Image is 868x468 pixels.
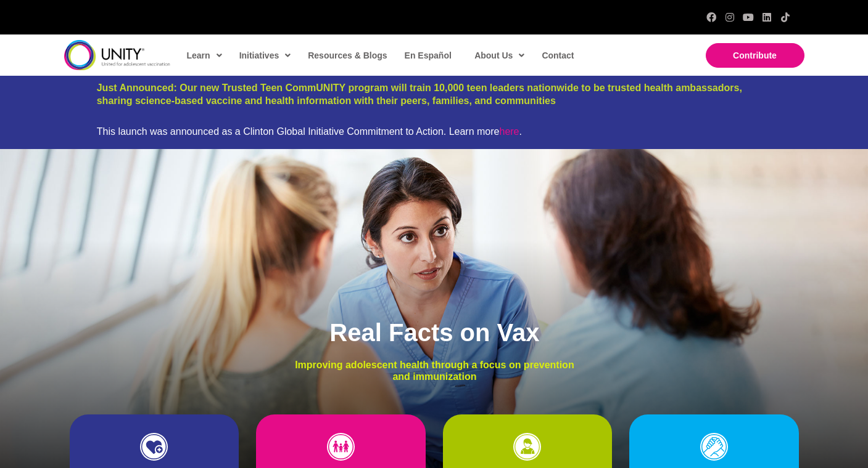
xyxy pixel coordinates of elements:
a: Contribute [706,43,804,68]
a: TikTok [780,12,790,22]
div: This launch was announced as a Clinton Global Initiative Commitment to Action. Learn more . [97,126,772,137]
img: unity-logo-dark [64,40,170,70]
span: Real Facts on Vax [329,319,539,346]
a: Contact [535,41,579,70]
span: About Us [474,46,524,65]
a: YouTube [743,12,753,22]
img: icon-HCP-1 [140,433,168,461]
p: Improving adolescent health through a focus on prevention and immunization [286,359,584,382]
img: icon-parents-1 [327,433,355,461]
span: Contact [542,50,574,60]
a: Instagram [725,12,735,22]
a: here [499,126,519,137]
span: Contribute [733,50,777,60]
img: icon-teens-1 [513,433,541,461]
span: Learn [187,46,222,65]
a: LinkedIn [762,12,772,22]
a: Facebook [706,12,716,22]
span: En Español [405,50,452,60]
span: Initiatives [239,46,291,65]
img: icon-support-1 [700,433,728,461]
a: About Us [468,41,529,70]
span: Resources & Blogs [308,50,387,60]
a: Just Announced: Our new Trusted Teen CommUNITY program will train 10,000 teen leaders nationwide ... [97,83,742,106]
a: En Español [399,41,457,70]
a: Resources & Blogs [302,41,392,70]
